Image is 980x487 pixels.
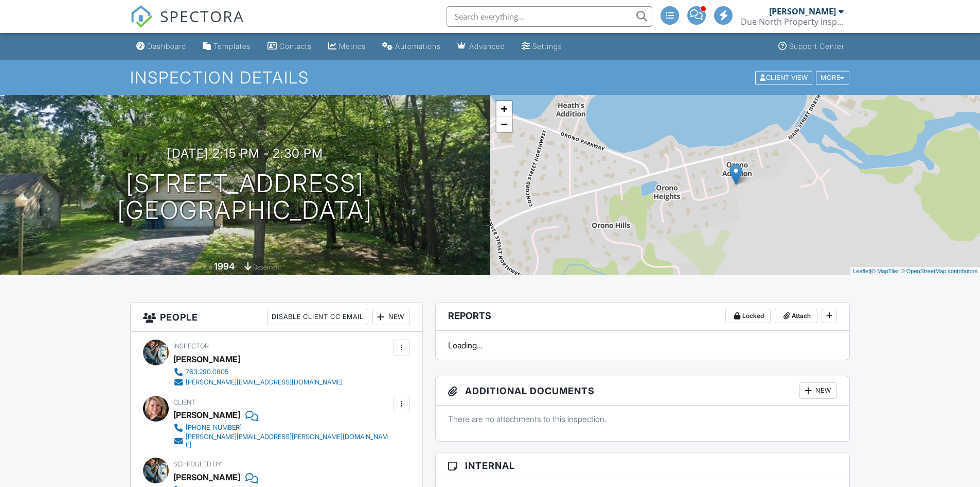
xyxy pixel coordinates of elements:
[263,37,316,56] a: Contacts
[173,367,343,377] a: 763.290.0805
[173,377,343,388] a: [PERSON_NAME][EMAIL_ADDRESS][DOMAIN_NAME]
[186,424,242,432] div: [PHONE_NUMBER]
[755,71,812,85] div: Client View
[436,376,850,406] h3: Additional Documents
[901,268,977,274] a: © OpenStreetMap contributors
[131,303,422,332] h3: People
[447,6,652,27] input: Search everything...
[853,268,870,274] a: Leaflet
[147,42,186,51] div: Dashboard
[769,6,836,16] div: [PERSON_NAME]
[201,263,212,271] span: Built
[130,69,850,87] h1: Inspection Details
[173,342,209,350] span: Inspector
[532,42,562,51] div: Settings
[186,433,391,449] div: [PERSON_NAME][EMAIL_ADDRESS][PERSON_NAME][DOMAIN_NAME]
[167,146,323,160] h3: [DATE] 2:15 pm - 2:30 pm
[436,452,850,479] h3: Internal
[741,16,844,27] div: Due North Property Inspection
[173,398,195,406] span: Client
[871,268,899,274] a: © MapTiler
[267,309,368,325] div: Disable Client CC Email
[186,368,228,376] div: 763.290.0805
[199,37,255,56] a: Templates
[214,261,235,272] div: 1994
[496,116,512,132] a: Zoom out
[186,378,343,387] div: [PERSON_NAME][EMAIL_ADDRESS][DOMAIN_NAME]
[132,37,190,56] a: Dashboard
[378,37,445,56] a: Automations (Advanced)
[160,5,244,27] span: SPECTORA
[117,170,372,225] h1: [STREET_ADDRESS] [GEOGRAPHIC_DATA]
[173,351,240,367] div: [PERSON_NAME]
[496,101,512,116] a: Zoom in
[253,263,281,271] span: basement
[518,37,566,56] a: Settings
[816,71,849,85] div: More
[173,423,391,433] a: [PHONE_NUMBER]
[173,433,391,449] a: [PERSON_NAME][EMAIL_ADDRESS][PERSON_NAME][DOMAIN_NAME]
[339,42,366,51] div: Metrics
[453,37,509,56] a: Advanced
[850,267,980,276] div: |
[774,37,848,56] a: Support Center
[448,413,838,425] p: There are no attachments to this inspection.
[789,42,844,51] div: Support Center
[324,37,370,56] a: Metrics
[279,42,312,51] div: Contacts
[173,460,221,468] span: Scheduled By
[173,469,240,485] div: [PERSON_NAME]
[395,42,441,51] div: Automations
[173,407,240,423] div: [PERSON_NAME]
[130,14,244,36] a: SPECTORA
[469,42,505,51] div: Advanced
[799,382,837,399] div: New
[372,309,410,325] div: New
[754,73,815,81] a: Client View
[213,42,251,51] div: Templates
[130,5,153,28] img: The Best Home Inspection Software - Spectora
